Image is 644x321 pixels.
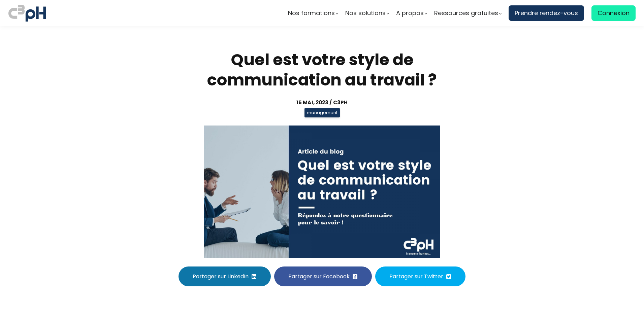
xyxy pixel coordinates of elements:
span: Partager sur LinkedIn [193,272,249,281]
span: A propos [396,8,424,18]
img: logo C3PH [8,3,46,23]
button: Partager sur Twitter [375,266,465,286]
span: Connexion [598,8,630,18]
span: Nos solutions [345,8,386,18]
span: Nos formations [288,8,335,18]
span: Ressources gratuites [434,8,498,18]
a: Prendre rendez-vous [509,5,584,21]
button: Partager sur Facebook [274,266,372,286]
span: Partager sur Facebook [288,272,350,281]
div: 15 mai, 2023 / C3pH [165,99,479,106]
iframe: chat widget [3,306,72,321]
button: Partager sur LinkedIn [179,266,271,286]
img: a63dd5ff956d40a04b2922a7cb0a63a1.jpeg [204,126,440,258]
h1: Quel est votre style de communication au travail ? [165,50,479,90]
span: Partager sur Twitter [389,272,443,281]
span: Prendre rendez-vous [515,8,578,18]
span: management [304,108,340,117]
a: Connexion [591,5,636,21]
